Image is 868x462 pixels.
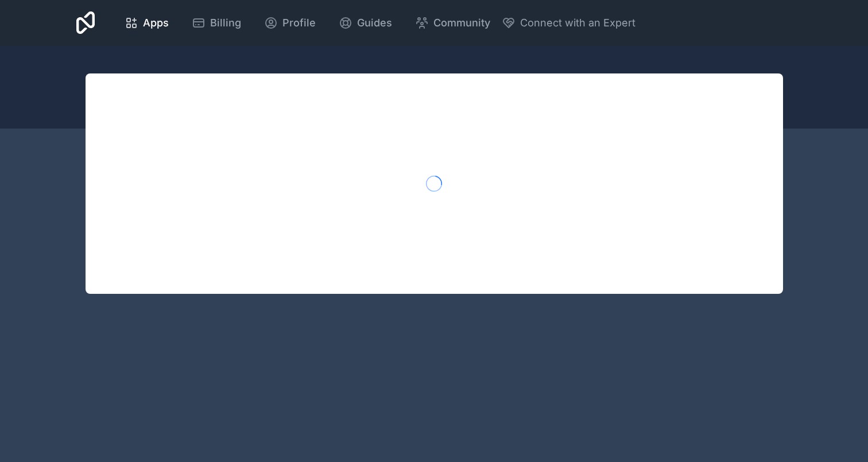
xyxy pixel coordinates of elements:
[115,10,178,36] a: Apps
[255,10,325,36] a: Profile
[502,15,635,31] button: Connect with an Expert
[183,10,250,36] a: Billing
[357,15,392,31] span: Guides
[282,15,316,31] span: Profile
[330,10,401,36] a: Guides
[210,15,241,31] span: Billing
[520,15,635,31] span: Connect with an Expert
[143,15,169,31] span: Apps
[433,15,490,31] span: Community
[406,10,499,36] a: Community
